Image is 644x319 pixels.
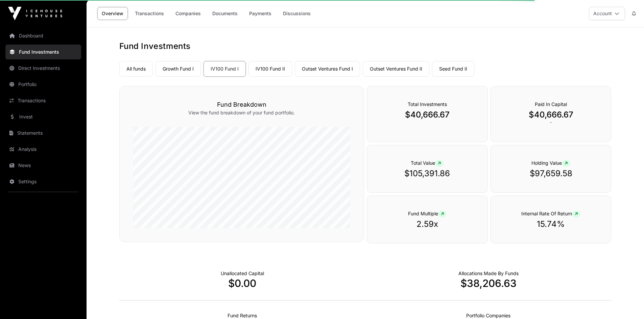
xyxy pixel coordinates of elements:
[491,86,612,142] div: `
[248,61,292,77] a: IV100 Fund II
[5,158,81,173] a: News
[156,61,201,77] a: Growth Fund I
[130,7,168,20] a: Transactions
[5,77,81,92] a: Portfolio
[411,160,444,166] span: Total Value
[119,61,153,77] a: All funds
[97,7,128,20] a: Overview
[504,219,598,230] p: 15.74%
[432,61,474,77] a: Seed Fund II
[610,287,644,319] iframe: Chat Widget
[381,168,474,179] p: $105,391.86
[466,312,510,319] p: Number of Companies Deployed Into
[5,61,81,76] a: Direct Investments
[245,7,276,20] a: Payments
[589,7,625,20] button: Account
[119,277,365,289] p: $0.00
[408,101,447,107] span: Total Investments
[133,100,350,109] h3: Fund Breakdown
[458,270,519,277] p: Capital Deployed Into Companies
[5,126,81,140] a: Statements
[8,7,62,20] img: Icehouse Ventures Logo
[5,109,81,124] a: Invest
[119,41,612,52] h1: Fund Investments
[5,45,81,59] a: Fund Investments
[5,174,81,189] a: Settings
[204,61,246,77] a: IV100 Fund I
[381,109,474,120] p: $40,666.67
[133,109,350,116] p: View the fund breakdown of your fund portfolio.
[504,109,598,120] p: $40,666.67
[504,168,598,179] p: $97,659.58
[221,270,264,277] p: Cash not yet allocated
[381,219,474,230] p: 2.59x
[5,28,81,43] a: Dashboard
[408,211,447,216] span: Fund Multiple
[535,101,567,107] span: Paid In Capital
[5,142,81,157] a: Analysis
[208,7,242,20] a: Documents
[171,7,205,20] a: Companies
[521,211,580,216] span: Internal Rate Of Return
[365,277,612,289] p: $38,206.63
[279,7,315,20] a: Discussions
[228,312,257,319] p: Realised Returns from Funds
[531,160,570,166] span: Holding Value
[363,61,429,77] a: Outset Ventures Fund II
[295,61,360,77] a: Outset Ventures Fund I
[5,93,81,108] a: Transactions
